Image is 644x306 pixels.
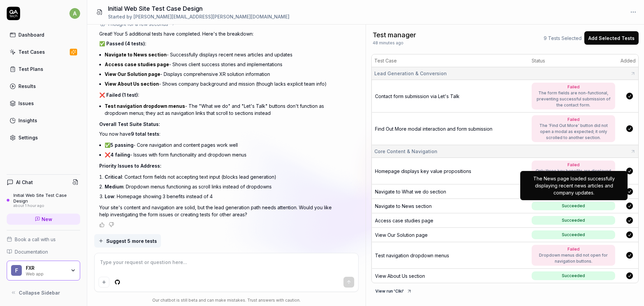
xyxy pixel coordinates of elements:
li: : Contact form fields not accepting text input (blocks lead generation) [105,172,334,182]
button: a [69,7,80,20]
span: ❌ Failed (1 test): [99,92,139,98]
span: New [42,216,52,223]
a: View Our Solution page [375,232,428,238]
button: FFXRWeb app [7,261,80,281]
div: Our chatbot is still beta and can make mistakes. Trust answers with caution. [94,297,359,303]
button: Add attachment [99,277,109,288]
a: View About Us section [375,273,425,279]
span: 48 minutes ago [373,40,404,46]
button: Add Selected Tests [584,31,639,45]
a: Dashboard [7,28,80,41]
span: Collapse Sidebar [19,289,60,296]
p: Great! Your 5 additional tests have completed. Here's the breakdown: [99,30,334,37]
a: Test Plans [7,62,80,76]
a: View Our Solution page [105,71,160,77]
div: Initial Web Site Test Case Design [13,192,80,204]
div: Results [18,83,36,90]
li: - Successfully displays recent news articles and updates [105,50,334,59]
div: about 1 hour ago [13,204,80,208]
span: Test manager [373,30,416,40]
li: : Dropdown menus functioning as scroll links instead of dropdowns [105,182,334,191]
a: Settings [7,131,80,144]
span: ✅ Passed (4 tests): [99,41,146,46]
a: Initial Web Site Test Case Designabout 1 hour ago [7,192,80,208]
h4: AI Chat [16,179,33,186]
li: ❌ - Issues with form functionality and dropdown menus [105,150,334,160]
a: Find Out More modal interaction and form submission [375,126,492,132]
span: 4 failing [110,152,130,158]
button: Collapse Sidebar [7,286,80,299]
li: ✅ - Core navigation and content pages work well [105,140,334,150]
span: 9 Tests Selected [544,35,582,42]
li: - Displays comprehensive XR solution information [105,69,334,79]
span: Documentation [15,248,48,255]
a: Navigate to What we do section [375,189,446,194]
a: Test navigation dropdown menus [105,103,185,109]
span: Priority Issues to Address: [99,163,161,169]
button: Suggest 5 more tests [94,234,161,248]
div: Insights [18,117,37,124]
li: - The "What we do" and "Let's Talk" buttons don't function as dropdown menus; they act as navigat... [105,101,334,118]
p: Your site's content and navigation are solid, but the lead generation path needs attention. Would... [99,204,334,218]
div: FXR [26,265,66,271]
a: View run 'Clki' [371,287,416,294]
div: The 'Find Out More' button did not open a modal as expected; it only scrolled to another section. [535,123,612,141]
span: Low [105,193,114,199]
div: Test Cases [18,48,45,55]
div: Dashboard [18,31,44,38]
p: You now have : [99,130,334,137]
div: Succeeded [562,203,585,209]
div: Settings [18,134,38,141]
div: Failed [535,246,612,252]
li: : Homepage showing 3 benefits instead of 4 [105,191,334,201]
a: Access case studies page [375,218,433,223]
div: Succeeded [562,273,585,279]
a: Access case studies page [105,61,169,67]
th: Added [618,54,638,67]
h1: Initial Web Site Test Case Design [108,4,289,13]
a: Navigate to News section [105,52,167,57]
a: View About Us section [105,81,159,87]
span: Book a call with us [15,236,56,243]
a: Test Cases [7,45,80,58]
span: a [69,8,80,19]
span: Medium [105,184,123,189]
span: Suggest 5 more tests [106,237,157,245]
div: The News page loaded successfully displaying recent news articles and company updates. [524,175,624,196]
div: Succeeded [562,217,585,223]
a: Contact form submission via Let's Talk [375,93,460,99]
a: New [7,214,80,225]
span: Critical [105,174,122,180]
a: Test navigation dropdown menus [375,253,449,258]
a: Navigate to News section [375,203,432,209]
div: Issues [18,100,34,107]
a: Issues [7,97,80,110]
a: Homepage displays key value propositions [375,168,471,174]
span: F [11,265,22,276]
span: Overall Test Suite Status: [99,121,160,127]
div: Web app [26,271,66,276]
span: Core Content & Navigation [374,148,437,155]
a: Book a call with us [7,236,80,243]
li: - Shows company background and mission (though lacks explicit team info) [105,79,334,89]
div: Started by [108,13,289,20]
div: Test Plans [18,65,43,73]
a: Results [7,80,80,93]
div: Only three key benefits are displayed instead of the expected four. [535,168,612,180]
button: Positive feedback [99,222,105,227]
div: Dropdown menus did not open for navigation buttons. [535,252,612,264]
div: Failed [535,84,612,90]
button: Negative feedback [109,222,114,227]
div: Failed [535,162,612,168]
span: Lead Generation & Conversion [374,70,447,77]
span: 5 passing [110,142,133,148]
li: - Shows client success stories and implementations [105,59,334,69]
